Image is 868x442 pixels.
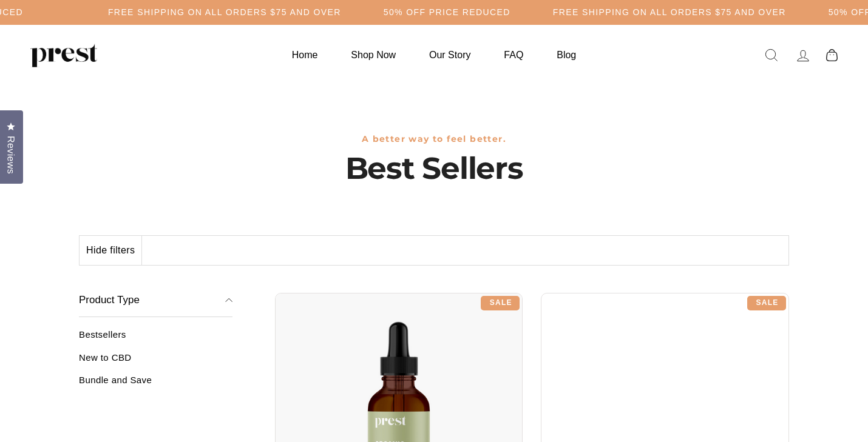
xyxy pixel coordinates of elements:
[3,136,19,174] span: Reviews
[79,150,789,187] h1: Best Sellers
[277,43,591,67] ul: Primary
[79,284,232,318] button: Product Type
[79,134,789,144] h3: A better way to feel better.
[384,7,510,18] h5: 50% OFF PRICE REDUCED
[277,43,333,67] a: Home
[79,329,232,349] a: Bestsellers
[336,43,411,67] a: Shop Now
[747,296,786,310] div: Sale
[79,375,232,395] a: Bundle and Save
[489,43,538,67] a: FAQ
[553,7,786,18] h5: Free Shipping on all orders $75 and over
[414,43,486,67] a: Our Story
[30,43,97,67] img: PREST ORGANICS
[79,352,232,372] a: New to CBD
[108,7,341,18] h5: Free Shipping on all orders $75 and over
[80,236,142,265] button: Hide filters
[541,43,591,67] a: Blog
[481,296,520,310] div: Sale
